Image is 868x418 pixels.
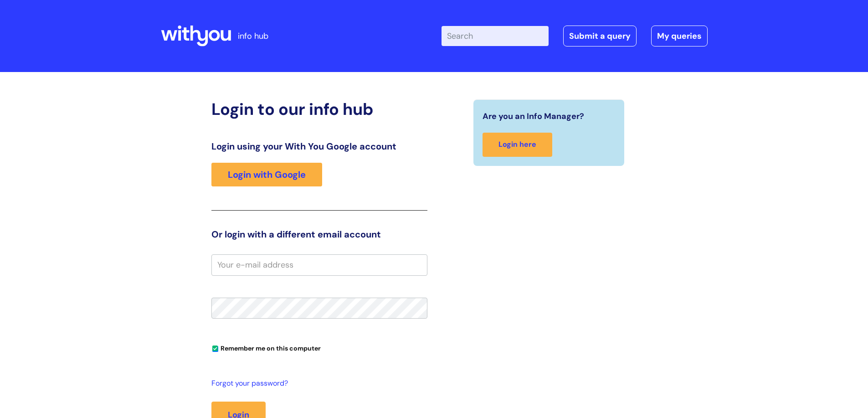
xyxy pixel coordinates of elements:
[211,377,423,390] a: Forgot your password?
[238,29,268,43] p: info hub
[211,141,427,152] h3: Login using your With You Google account
[211,229,427,240] h3: Or login with a different email account
[442,26,549,46] input: Search
[483,109,584,124] span: Are you an Info Manager?
[211,99,427,119] h2: Login to our info hub
[211,254,427,275] input: Your e-mail address
[211,341,427,355] div: You can uncheck this option if you're logging in from a shared device
[563,26,637,46] a: Submit a query
[651,26,708,46] a: My queries
[211,163,322,186] a: Login with Google
[211,342,321,352] label: Remember me on this computer
[212,346,218,352] input: Remember me on this computer
[483,133,552,157] a: Login here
